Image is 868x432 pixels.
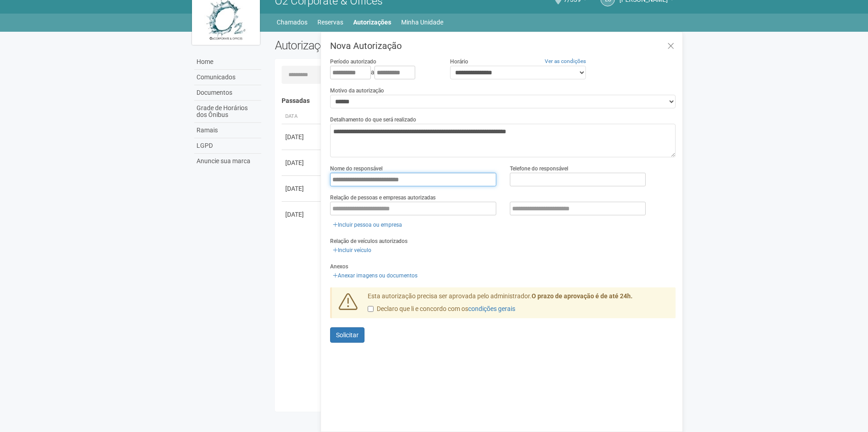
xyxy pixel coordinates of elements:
a: Documentos [194,85,261,101]
a: Autorizações [353,16,391,29]
a: Incluir veículo [330,245,374,255]
label: Anexos [330,262,348,271]
label: Relação de pessoas e empresas autorizadas [330,194,436,202]
a: LGPD [194,138,261,154]
a: Minha Unidade [401,16,443,29]
label: Relação de veículos autorizados [330,237,408,245]
input: Declaro que li e concordo com oscondições gerais [368,306,374,312]
div: [DATE] [285,210,319,219]
label: Telefone do responsável [510,165,568,173]
div: [DATE] [285,184,319,193]
label: Detalhamento do que será realizado [330,116,416,124]
a: Ver as condições [545,58,586,64]
a: Home [194,54,261,70]
a: Comunicados [194,70,261,85]
a: Ramais [194,123,261,138]
label: Nome do responsável [330,165,383,173]
strong: O prazo de aprovação é de até 24h. [532,292,633,300]
div: [DATE] [285,158,319,167]
a: Incluir pessoa ou empresa [330,220,405,230]
a: condições gerais [468,305,515,312]
a: Reservas [317,16,343,29]
div: a [330,66,436,79]
h2: Autorizações [275,39,469,52]
label: Período autorizado [330,58,376,66]
label: Motivo da autorização [330,87,384,95]
div: [DATE] [285,132,319,141]
h4: Passadas [282,97,670,104]
div: Esta autorização precisa ser aprovada pelo administrador. [361,292,676,318]
label: Horário [450,58,468,66]
h3: Nova Autorização [330,41,676,50]
a: Anexar imagens ou documentos [330,271,420,281]
label: Declaro que li e concordo com os [368,305,515,314]
th: Data [282,109,322,124]
a: Grade de Horários dos Ônibus [194,101,261,123]
button: Solicitar [330,327,364,343]
a: Anuncie sua marca [194,154,261,169]
a: Chamados [277,16,307,29]
span: Solicitar [336,331,359,339]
